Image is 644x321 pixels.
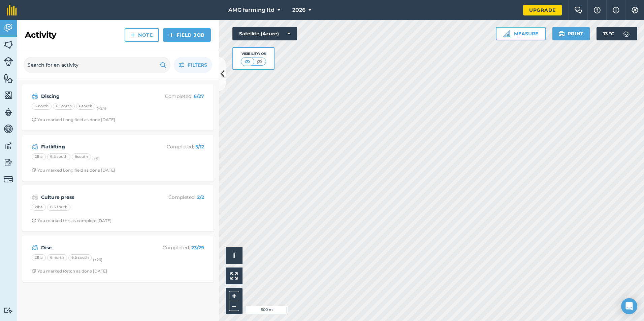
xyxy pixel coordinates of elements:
div: Visibility: On [241,51,266,57]
img: svg+xml;base64,PHN2ZyB4bWxucz0iaHR0cDovL3d3dy53My5vcmcvMjAwMC9zdmciIHdpZHRoPSI1MCIgaGVpZ2h0PSI0MC... [255,58,264,65]
img: svg+xml;base64,PD94bWwgdmVyc2lvbj0iMS4wIiBlbmNvZGluZz0idXRmLTgiPz4KPCEtLSBHZW5lcmF0b3I6IEFkb2JlIE... [32,143,38,151]
img: svg+xml;base64,PD94bWwgdmVyc2lvbj0iMS4wIiBlbmNvZGluZz0idXRmLTgiPz4KPCEtLSBHZW5lcmF0b3I6IEFkb2JlIE... [4,107,13,117]
img: Clock with arrow pointing clockwise [32,117,36,122]
div: 6.5north [53,103,75,110]
small: (+ 9 ) [92,156,100,161]
img: Clock with arrow pointing clockwise [32,269,36,273]
img: svg+xml;base64,PHN2ZyB4bWxucz0iaHR0cDovL3d3dy53My5vcmcvMjAwMC9zdmciIHdpZHRoPSI1NiIgaGVpZ2h0PSI2MC... [4,73,13,83]
button: Measure [496,27,546,40]
a: DiscCompleted: 23/2921ha6 north6.5 south(+26)Clock with arrow pointing clockwiseYou marked Retch ... [26,240,210,278]
img: svg+xml;base64,PHN2ZyB4bWxucz0iaHR0cDovL3d3dy53My5vcmcvMjAwMC9zdmciIHdpZHRoPSIxNCIgaGVpZ2h0PSIyNC... [169,31,174,39]
img: svg+xml;base64,PD94bWwgdmVyc2lvbj0iMS4wIiBlbmNvZGluZz0idXRmLTgiPz4KPCEtLSBHZW5lcmF0b3I6IEFkb2JlIE... [4,23,13,33]
span: Filters [188,61,207,69]
div: 6 north [32,103,52,110]
img: A question mark icon [593,7,601,13]
button: i [226,247,243,264]
input: Search for an activity [24,57,170,73]
div: 6.5 south [47,153,70,160]
img: svg+xml;base64,PHN2ZyB4bWxucz0iaHR0cDovL3d3dy53My5vcmcvMjAwMC9zdmciIHdpZHRoPSIxNyIgaGVpZ2h0PSIxNy... [613,6,619,14]
p: Completed : [151,244,204,251]
small: (+ 24 ) [97,106,106,111]
p: Completed : [151,143,204,150]
strong: 2 / 2 [197,194,204,200]
span: i [233,251,235,260]
strong: Disc [41,244,148,251]
a: DiscingCompleted: 6/276 north6.5north6south(+24)Clock with arrow pointing clockwiseYou marked Lon... [26,88,210,127]
img: svg+xml;base64,PD94bWwgdmVyc2lvbj0iMS4wIiBlbmNvZGluZz0idXRmLTgiPz4KPCEtLSBHZW5lcmF0b3I6IEFkb2JlIE... [4,124,13,134]
strong: Discing [41,93,148,100]
a: Culture pressCompleted: 2/221ha6.5 southClock with arrow pointing clockwiseYou marked this as com... [26,189,210,227]
img: svg+xml;base64,PHN2ZyB4bWxucz0iaHR0cDovL3d3dy53My5vcmcvMjAwMC9zdmciIHdpZHRoPSIxOSIgaGVpZ2h0PSIyNC... [558,30,565,38]
img: svg+xml;base64,PHN2ZyB4bWxucz0iaHR0cDovL3d3dy53My5vcmcvMjAwMC9zdmciIHdpZHRoPSIxOSIgaGVpZ2h0PSIyNC... [160,61,166,69]
h2: Activity [25,30,56,40]
img: svg+xml;base64,PD94bWwgdmVyc2lvbj0iMS4wIiBlbmNvZGluZz0idXRmLTgiPz4KPCEtLSBHZW5lcmF0b3I6IEFkb2JlIE... [4,57,13,66]
strong: 6 / 27 [194,93,204,99]
strong: 5 / 12 [195,144,204,150]
small: (+ 26 ) [93,257,102,262]
div: 6south [76,103,95,110]
img: svg+xml;base64,PD94bWwgdmVyc2lvbj0iMS4wIiBlbmNvZGluZz0idXRmLTgiPz4KPCEtLSBHZW5lcmF0b3I6IEFkb2JlIE... [4,157,13,168]
div: You marked Retch as done [DATE] [32,269,107,274]
div: Open Intercom Messenger [621,298,637,314]
div: 6.5 south [68,254,92,261]
button: Print [552,27,590,40]
div: 21ha [32,204,46,211]
img: svg+xml;base64,PHN2ZyB4bWxucz0iaHR0cDovL3d3dy53My5vcmcvMjAwMC9zdmciIHdpZHRoPSI1MCIgaGVpZ2h0PSI0MC... [243,58,252,65]
button: Satellite (Azure) [232,27,297,40]
img: Clock with arrow pointing clockwise [32,218,36,223]
p: Completed : [151,93,204,100]
button: – [229,301,239,311]
a: Note [125,28,159,42]
img: svg+xml;base64,PHN2ZyB4bWxucz0iaHR0cDovL3d3dy53My5vcmcvMjAwMC9zdmciIHdpZHRoPSIxNCIgaGVpZ2h0PSIyNC... [131,31,135,39]
button: + [229,291,239,301]
img: svg+xml;base64,PD94bWwgdmVyc2lvbj0iMS4wIiBlbmNvZGluZz0idXRmLTgiPz4KPCEtLSBHZW5lcmF0b3I6IEFkb2JlIE... [4,175,13,184]
div: 6 north [47,254,67,261]
img: Clock with arrow pointing clockwise [32,168,36,172]
div: 21ha [32,254,46,261]
strong: Flatlifting [41,143,148,150]
div: 6south [72,153,91,160]
img: A cog icon [631,7,639,13]
span: AMG farming ltd [228,6,275,14]
img: Two speech bubbles overlapping with the left bubble in the forefront [574,7,582,13]
span: 13 ° C [603,27,614,40]
img: svg+xml;base64,PD94bWwgdmVyc2lvbj0iMS4wIiBlbmNvZGluZz0idXRmLTgiPz4KPCEtLSBHZW5lcmF0b3I6IEFkb2JlIE... [4,141,13,151]
span: 2026 [292,6,305,14]
div: 21ha [32,153,46,160]
button: 13 °C [597,27,637,40]
img: Four arrows, one pointing top left, one top right, one bottom right and the last bottom left [230,272,238,280]
a: Field Job [163,28,211,42]
strong: 23 / 29 [191,245,204,251]
img: Ruler icon [503,30,510,37]
img: svg+xml;base64,PHN2ZyB4bWxucz0iaHR0cDovL3d3dy53My5vcmcvMjAwMC9zdmciIHdpZHRoPSI1NiIgaGVpZ2h0PSI2MC... [4,90,13,100]
div: You marked this as complete [DATE] [32,218,111,223]
img: svg+xml;base64,PD94bWwgdmVyc2lvbj0iMS4wIiBlbmNvZGluZz0idXRmLTgiPz4KPCEtLSBHZW5lcmF0b3I6IEFkb2JlIE... [620,27,633,40]
button: Filters [174,57,212,73]
img: svg+xml;base64,PD94bWwgdmVyc2lvbj0iMS4wIiBlbmNvZGluZz0idXRmLTgiPz4KPCEtLSBHZW5lcmF0b3I6IEFkb2JlIE... [4,307,13,314]
div: 6.5 south [47,204,70,211]
img: fieldmargin Logo [7,5,17,15]
p: Completed : [151,193,204,201]
img: svg+xml;base64,PHN2ZyB4bWxucz0iaHR0cDovL3d3dy53My5vcmcvMjAwMC9zdmciIHdpZHRoPSI1NiIgaGVpZ2h0PSI2MC... [4,40,13,50]
img: svg+xml;base64,PD94bWwgdmVyc2lvbj0iMS4wIiBlbmNvZGluZz0idXRmLTgiPz4KPCEtLSBHZW5lcmF0b3I6IEFkb2JlIE... [32,92,38,100]
img: svg+xml;base64,PD94bWwgdmVyc2lvbj0iMS4wIiBlbmNvZGluZz0idXRmLTgiPz4KPCEtLSBHZW5lcmF0b3I6IEFkb2JlIE... [32,244,38,252]
img: svg+xml;base64,PD94bWwgdmVyc2lvbj0iMS4wIiBlbmNvZGluZz0idXRmLTgiPz4KPCEtLSBHZW5lcmF0b3I6IEFkb2JlIE... [32,193,38,201]
div: You marked Long field as done [DATE] [32,117,115,122]
strong: Culture press [41,193,148,201]
a: Upgrade [523,5,562,15]
div: You marked Long field as done [DATE] [32,168,115,173]
a: FlatliftingCompleted: 5/1221ha6.5 south6south(+9)Clock with arrow pointing clockwiseYou marked Lo... [26,139,210,177]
